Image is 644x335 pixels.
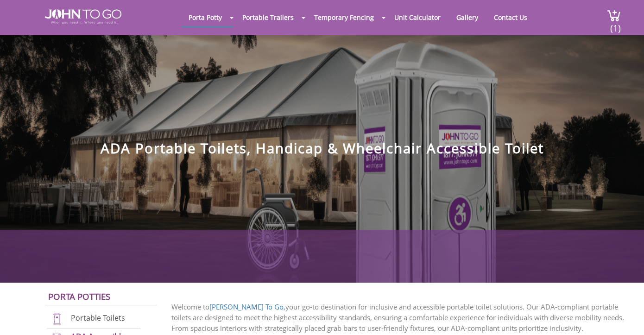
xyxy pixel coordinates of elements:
img: cart a [607,9,621,22]
a: Contact Us [487,8,534,26]
a: Gallery [449,8,485,26]
span: (1) [610,14,621,34]
a: Portable Trailers [235,8,301,26]
img: JOHN to go [45,9,121,24]
p: Welcome to your go-to destination for inclusive and accessible portable toilet solutions. Our ADA... [171,302,630,334]
a: Temporary Fencing [307,8,381,26]
a: Unit Calculator [387,8,448,26]
a: [PERSON_NAME] To Go, [209,302,285,311]
a: Porta Potty [182,8,229,26]
button: Live Chat [607,298,644,335]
